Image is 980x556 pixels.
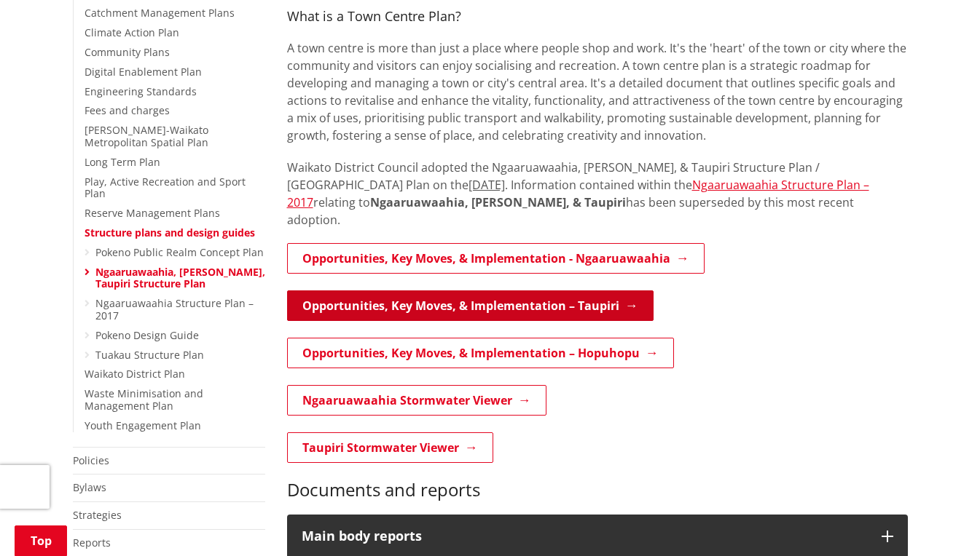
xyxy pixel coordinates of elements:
a: Ngaaruawaahia Structure Plan – 2017 [287,177,869,210]
p: Waikato District Council adopted the Ngaaruawaahia, [PERSON_NAME], & Taupiri Structure Plan / [GE... [287,159,908,229]
a: Play, Active Recreation and Sport Plan [85,175,246,201]
a: Fees and charges [85,103,170,117]
div: Main body reports [302,529,867,544]
a: [PERSON_NAME]-Waikato Metropolitan Spatial Plan [85,123,208,149]
a: Policies [73,453,109,467]
a: Opportunities, Key Moves, & Implementation - Ngaaruawaahia [287,243,705,274]
a: Reserve Management Plans [85,206,220,220]
a: Waikato District Plan [85,367,185,381]
a: Catchment Management Plans [85,6,235,20]
a: Bylaws [73,480,106,494]
a: Engineering Standards [85,84,197,98]
span: [DATE] [469,177,505,193]
a: Tuakau Structure Plan [95,348,204,362]
iframe: Messenger Launcher [913,495,965,547]
a: Climate Action Plan [85,25,179,39]
a: Pokeno Public Realm Concept Plan [95,245,264,259]
a: Top [15,525,67,556]
a: Structure plans and design guides [85,226,255,239]
h3: Documents and reports [287,480,908,501]
a: Long Term Plan [85,155,160,169]
a: Pokeno Design Guide [95,328,199,342]
p: A town centre is more than just a place where people shop and work. It's the 'heart' of the town ... [287,39,908,144]
a: Ngaaruawaahia, [PERSON_NAME], Taupiri Structure Plan [95,265,265,291]
a: Waste Minimisation and Management Plan [85,386,203,413]
a: Opportunities, Key Moves, & Implementation – Taupiri [287,290,654,321]
a: Digital Enablement Plan [85,65,202,79]
a: Ngaaruawaahia Structure Plan – 2017 [95,296,254,322]
a: Reports [73,536,111,549]
h4: What is a Town Centre Plan? [287,9,908,25]
a: Community Plans [85,45,170,59]
a: Strategies [73,508,122,522]
a: Ngaaruawaahia Stormwater Viewer [287,385,546,416]
a: Taupiri Stormwater Viewer [287,432,493,463]
a: Opportunities, Key Moves, & Implementation – Hopuhopu [287,338,674,368]
a: Youth Engagement Plan [85,418,201,432]
strong: Ngaaruawaahia, [PERSON_NAME], & Taupiri [370,194,626,210]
